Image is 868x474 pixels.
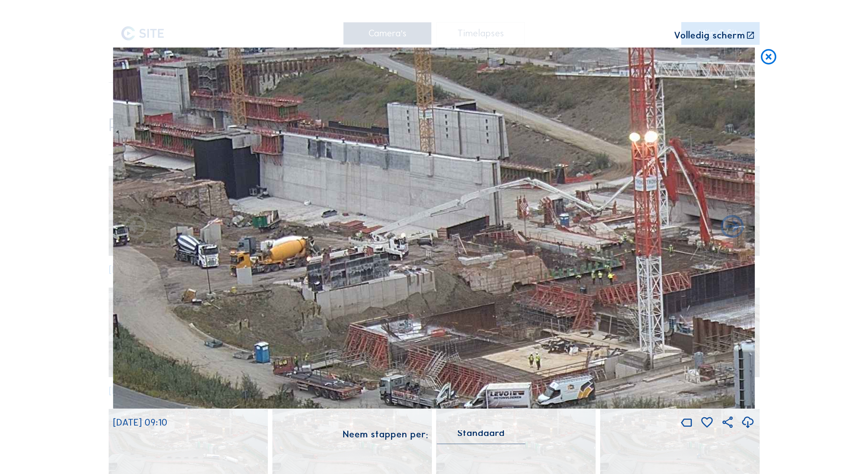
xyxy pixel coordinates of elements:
[674,31,745,41] div: Volledig scherm
[113,48,755,409] img: Image
[718,213,746,242] i: Back
[437,430,525,444] div: Standaard
[457,430,505,436] div: Standaard
[113,417,167,428] span: [DATE] 09:10
[122,213,150,242] i: Forward
[343,430,428,439] div: Neem stappen per:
